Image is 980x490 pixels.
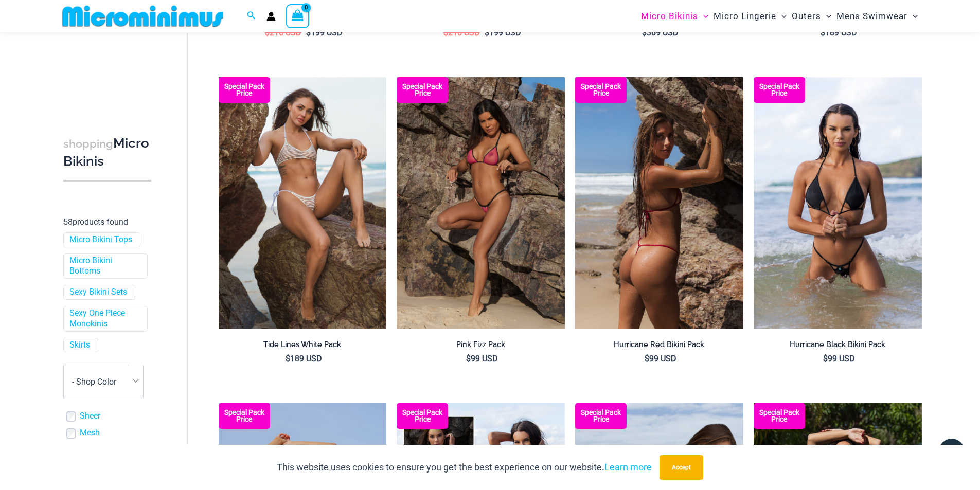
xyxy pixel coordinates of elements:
[754,77,922,329] img: Hurricane Black 3277 Tri Top 4277 Thong Bottom 09
[69,340,90,351] a: Skirts
[397,409,448,423] b: Special Pack Price
[823,354,855,364] bdi: 99 USD
[63,135,151,170] h3: Micro Bikinis
[711,3,789,29] a: Micro LingerieMenu ToggleMenu Toggle
[306,28,343,38] bdi: 199 USD
[397,340,565,353] a: Pink Fizz Pack
[834,3,920,29] a: Mens SwimwearMenu ToggleMenu Toggle
[575,83,627,97] b: Special Pack Price
[466,354,498,364] bdi: 99 USD
[754,409,805,423] b: Special Pack Price
[776,3,787,29] span: Menu Toggle
[792,3,821,29] span: Outers
[660,455,703,480] button: Accept
[754,83,805,97] b: Special Pack Price
[63,214,151,230] p: products found
[72,377,116,387] span: - Shop Color
[642,28,679,38] bdi: 369 USD
[575,409,627,423] b: Special Pack Price
[219,340,387,353] a: Tide Lines White Pack
[69,287,127,298] a: Sexy Bikini Sets
[641,3,698,29] span: Micro Bikinis
[219,409,270,423] b: Special Pack Price
[64,366,143,398] span: - Shop Color
[265,28,270,38] span: $
[575,77,743,329] a: Hurricane Red 3277 Tri Top 4277 Thong Bottom 05 Hurricane Red 3277 Tri Top 4277 Thong Bottom 06Hu...
[80,411,100,422] a: Sheer
[789,3,834,29] a: OutersMenu ToggleMenu Toggle
[69,256,139,277] a: Micro Bikini Bottoms
[821,28,825,38] span: $
[219,77,387,329] a: Tide Lines White 350 Halter Top 470 Thong 05 Tide Lines White 350 Halter Top 470 Thong 03Tide Lin...
[823,354,828,364] span: $
[286,354,290,364] span: $
[575,77,743,329] img: Hurricane Red 3277 Tri Top 4277 Thong Bottom 06
[397,77,565,329] a: Pink Fizz Pink Black 317 Tri Top 421 String Bottom Pink Fizz Pink Black 317 Tri Top 421 String Bo...
[266,12,276,21] a: Account icon link
[485,28,521,38] bdi: 199 USD
[397,77,565,329] img: Pink Fizz Pink Black 317 Tri Top 421 String Bottom
[754,77,922,329] a: Hurricane Black 3277 Tri Top 4277 Thong Bottom 09 Hurricane Black 3277 Tri Top 4277 Thong Bottom ...
[397,340,565,350] h2: Pink Fizz Pack
[286,4,310,28] a: View Shopping Cart, empty
[485,28,489,38] span: $
[277,460,652,475] p: This website uses cookies to ensure you get the best experience on our website.
[754,340,922,350] h2: Hurricane Black Bikini Pack
[247,10,256,23] a: Search icon link
[907,3,918,29] span: Menu Toggle
[219,340,387,350] h2: Tide Lines White Pack
[645,354,676,364] bdi: 99 USD
[63,137,113,150] span: shopping
[80,428,100,439] a: Mesh
[286,354,322,364] bdi: 189 USD
[836,3,907,29] span: Mens Swimwear
[642,28,647,38] span: $
[466,354,471,364] span: $
[397,83,448,97] b: Special Pack Price
[443,28,448,38] span: $
[58,5,227,28] img: MM SHOP LOGO FLAT
[265,28,301,38] bdi: 216 USD
[604,462,652,473] a: Learn more
[69,234,132,245] a: Micro Bikini Tops
[575,340,743,353] a: Hurricane Red Bikini Pack
[575,340,743,350] h2: Hurricane Red Bikini Pack
[219,77,387,329] img: Tide Lines White 350 Halter Top 470 Thong 05
[821,3,831,29] span: Menu Toggle
[69,308,139,330] a: Sexy One Piece Monokinis
[219,83,270,97] b: Special Pack Price
[63,217,73,227] span: 58
[698,3,708,29] span: Menu Toggle
[63,365,144,399] span: - Shop Color
[638,3,711,29] a: Micro BikinisMenu ToggleMenu Toggle
[821,28,857,38] bdi: 189 USD
[714,3,776,29] span: Micro Lingerie
[443,28,480,38] bdi: 216 USD
[637,2,922,31] nav: Site Navigation
[306,28,311,38] span: $
[645,354,649,364] span: $
[754,340,922,353] a: Hurricane Black Bikini Pack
